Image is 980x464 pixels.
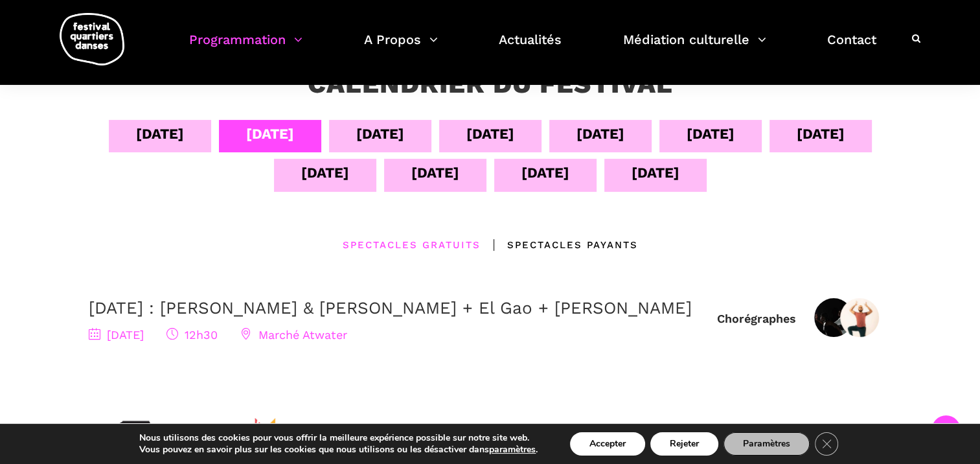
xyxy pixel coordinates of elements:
a: Actualités [499,29,562,67]
div: [DATE] [576,122,624,145]
img: logo-fqd-med [60,13,124,65]
div: [DATE] [632,161,679,184]
div: [DATE] [466,122,514,145]
div: [DATE] [246,122,294,145]
a: A Propos [364,29,438,67]
div: [DATE] [301,161,349,184]
a: Médiation culturelle [623,29,766,67]
div: [DATE] [687,122,735,145]
div: Chorégraphes [717,311,796,326]
div: Spectacles Payants [481,237,638,253]
button: Paramètres [724,432,810,456]
div: [DATE] [411,161,459,184]
div: [DATE] [136,122,184,145]
a: Contact [827,29,876,67]
div: Spectacles gratuits [343,237,481,253]
span: 12h30 [166,328,218,342]
a: Programmation [189,29,302,67]
div: [DATE] [521,161,569,184]
button: Rejeter [650,432,718,456]
span: Marché Atwater [240,328,347,342]
button: Accepter [570,432,645,456]
div: [DATE] [797,122,845,145]
img: Rameez Karim [840,298,879,337]
img: Athena Lucie Assamba & Leah Danga [814,298,853,337]
p: Vous pouvez en savoir plus sur les cookies que nous utilisons ou les désactiver dans . [139,444,538,456]
span: [DATE] [89,328,144,342]
p: Nous utilisons des cookies pour vous offrir la meilleure expérience possible sur notre site web. [139,432,538,444]
a: [DATE] : [PERSON_NAME] & [PERSON_NAME] + El Gao + [PERSON_NAME] [89,298,692,318]
button: paramètres [489,444,536,456]
div: [DATE] [356,122,404,145]
button: Close GDPR Cookie Banner [815,432,838,456]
